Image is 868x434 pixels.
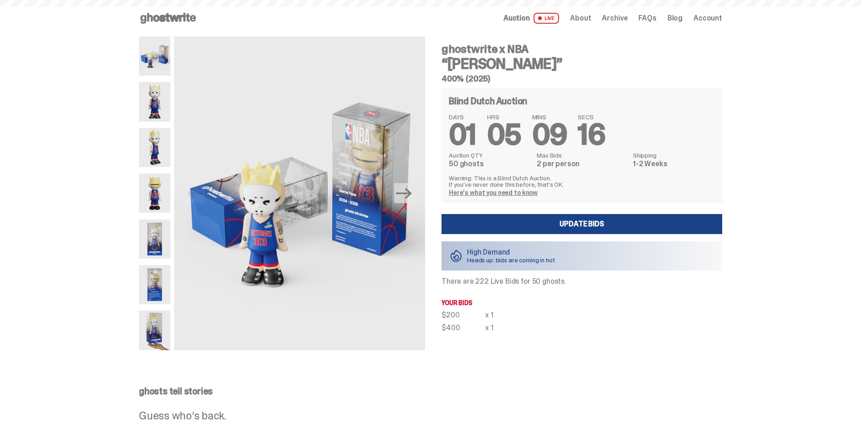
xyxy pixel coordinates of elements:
[139,387,722,396] p: ghosts tell stories
[487,114,521,120] span: HRS
[532,116,567,153] span: 09
[449,160,531,168] dd: 50 ghosts
[139,220,170,259] img: Eminem_NBA_400_12.png
[174,36,425,350] img: Eminem_NBA_400_10.png
[467,249,555,256] p: High Demand
[449,152,531,158] dt: Auction QTY
[442,75,722,83] h5: 400% (2025)
[570,15,591,22] a: About
[442,214,722,234] a: Update Bids
[139,265,170,304] img: Eminem_NBA_400_13.png
[139,174,170,213] img: Copy%20of%20Eminem_NBA_400_6.png
[449,97,527,106] h4: Blind Dutch Auction
[449,116,476,153] span: 01
[487,116,521,153] span: 05
[633,160,715,168] dd: 1-2 Weeks
[503,13,559,24] a: Auction LIVE
[139,36,170,76] img: Eminem_NBA_400_10.png
[534,13,560,24] span: LIVE
[532,114,567,120] span: MINS
[139,82,170,121] img: Copy%20of%20Eminem_NBA_400_1.png
[537,152,627,158] dt: Max Bids
[638,15,656,22] a: FAQs
[467,257,555,263] p: Heads up: bids are coming in hot
[693,15,722,22] a: Account
[139,311,170,350] img: eminem%20scale.png
[668,15,683,22] a: Blog
[503,15,530,22] span: Auction
[442,311,485,319] div: $200
[442,300,722,306] p: Your bids
[442,278,722,285] p: There are 222 Live Bids for 50 ghosts.
[449,189,538,197] a: Here's what you need to know
[602,15,627,22] a: Archive
[449,114,476,120] span: DAYS
[442,324,485,332] div: $400
[139,128,170,167] img: Copy%20of%20Eminem_NBA_400_3.png
[449,175,715,188] p: Warning: This is a Blind Dutch Auction. If you’ve never done this before, that’s OK.
[485,311,493,319] div: x 1
[633,152,715,158] dt: Shipping
[578,116,605,153] span: 16
[394,183,414,203] button: Next
[578,114,605,120] span: SECS
[537,160,627,168] dd: 2 per person
[442,44,722,55] h4: ghostwrite x NBA
[442,56,722,71] h3: “[PERSON_NAME]”
[485,324,493,332] div: x 1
